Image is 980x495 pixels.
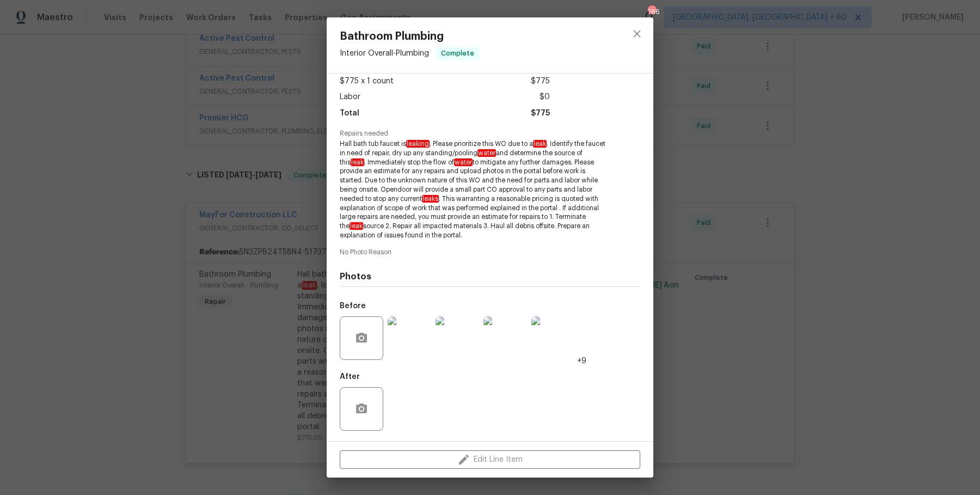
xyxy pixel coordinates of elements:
em: leak [533,140,547,148]
span: $775 [531,74,550,89]
span: $775 [531,106,550,121]
h4: Photos [340,271,640,282]
span: +9 [577,356,586,366]
em: leaking [406,140,430,148]
span: Interior Overall - Plumbing [340,50,429,57]
span: Hall bath tub faucet is . Please prioritize this WO due to a . Identify the faucet in need of rep... [340,139,610,240]
span: Repairs needed [340,130,640,137]
button: close [624,21,650,47]
em: water [477,149,496,157]
span: No Photo Reason [340,249,640,256]
span: $0 [540,89,550,105]
span: $775 x 1 count [340,74,394,89]
span: Complete [437,48,479,59]
em: leak [350,222,363,230]
em: leak [351,158,364,166]
em: water [454,158,473,166]
em: leaks [422,195,439,203]
span: Labor [340,89,360,105]
span: Total [340,106,359,121]
div: 786 [648,7,656,17]
h5: Before [340,302,366,310]
h5: After [340,373,360,381]
span: Bathroom Plumbing [340,30,480,42]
